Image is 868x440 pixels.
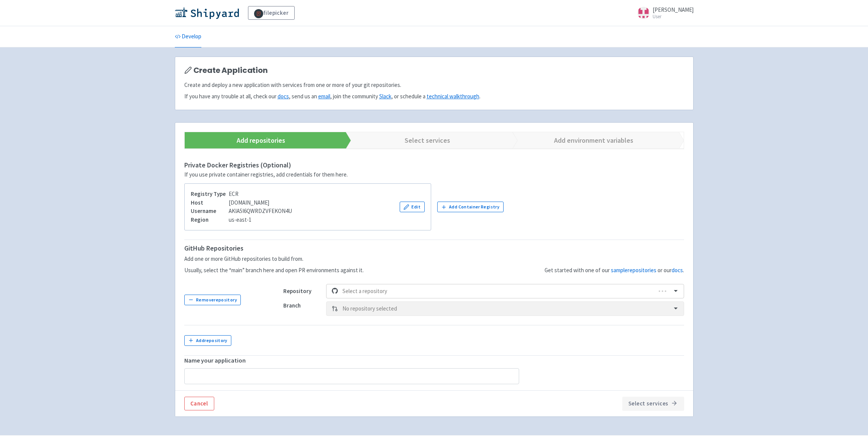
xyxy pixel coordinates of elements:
[318,93,330,100] a: email
[191,207,292,216] div: AKIA5I6QWRDZVFEKON4U
[191,207,216,214] b: Username
[611,267,656,274] a: samplerepositories
[437,202,504,212] button: Add Container Registry
[175,7,239,19] img: Shipyard logo
[339,132,506,148] a: Select services
[278,93,289,100] a: docs
[653,14,694,19] small: User
[653,6,694,13] span: [PERSON_NAME]
[633,7,694,19] a: [PERSON_NAME] User
[545,266,684,275] p: Get started with one of our or our .
[184,295,241,305] button: Removerepository
[191,190,226,197] b: Registry Type
[184,357,684,364] h5: Name your application
[400,202,425,212] button: Edit
[184,266,364,275] p: Usually, select the “main” branch here and open PR environments against it.
[184,335,232,346] button: Addrepository
[283,287,311,295] strong: Repository
[191,216,292,224] div: us-east-1
[248,6,295,20] a: filepicker
[379,93,391,100] a: Slack
[506,132,672,148] a: Add environment variables
[184,397,214,410] a: Cancel
[173,132,340,148] a: Add repositories
[191,199,203,206] b: Host
[184,92,684,101] p: If you have any trouble at all, check our , send us an , join the community , or schedule a .
[283,302,301,309] strong: Branch
[672,267,683,274] a: docs
[184,81,684,90] p: Create and deploy a new application with services from one or more of your git repositories.
[191,190,292,199] div: ECR
[184,161,684,169] h4: Private Docker Registries (Optional)
[622,397,684,410] button: Select services
[184,244,243,252] strong: GitHub Repositories
[191,216,209,223] b: Region
[191,199,292,207] div: [DOMAIN_NAME]
[193,66,268,75] span: Create Application
[184,255,364,263] p: Add one or more GitHub repositories to build from.
[175,26,201,47] a: Develop
[184,170,684,179] div: If you use private container registries, add credentials for them here.
[427,93,479,100] a: technical walkthrough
